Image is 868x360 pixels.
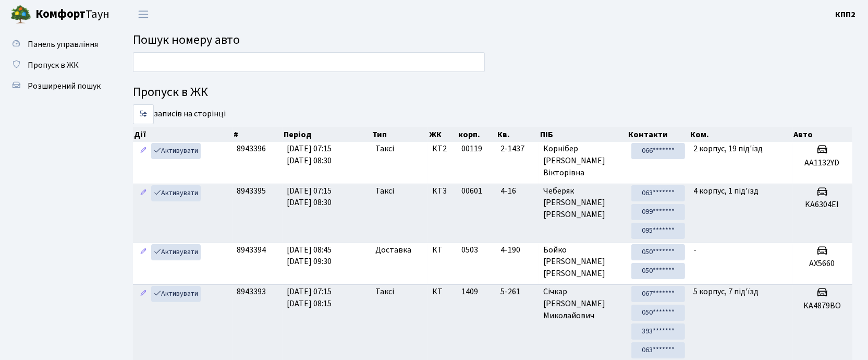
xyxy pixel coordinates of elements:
span: Розширений пошук [28,80,101,92]
span: Таксі [375,143,394,155]
span: Таун [35,6,109,23]
span: Панель управління [28,39,98,50]
span: 00119 [461,143,482,154]
th: Ком. [689,127,792,142]
a: Активувати [151,244,201,260]
th: Кв. [496,127,539,142]
span: Таксі [375,185,394,197]
th: Період [283,127,371,142]
span: КТ [432,286,453,298]
span: Січкар [PERSON_NAME] Миколайович [543,286,623,322]
h5: KA6304EI [797,200,848,210]
span: Корнібер [PERSON_NAME] Вікторівна [543,143,623,179]
span: КТ3 [432,185,453,197]
th: корп. [457,127,496,142]
span: [DATE] 07:15 [DATE] 08:15 [287,286,332,309]
span: 5-261 [500,286,535,298]
span: Чеберяк [PERSON_NAME] [PERSON_NAME] [543,185,623,221]
span: Пошук номеру авто [133,31,240,49]
span: 8943394 [237,244,266,256]
span: Бойко [PERSON_NAME] [PERSON_NAME] [543,244,623,280]
span: 2 корпус, 19 під'їзд [693,143,763,154]
th: ПІБ [539,127,627,142]
span: Доставка [375,244,411,256]
span: 2-1437 [500,143,535,155]
h5: КА4879ВО [797,301,848,311]
th: Тип [371,127,428,142]
input: Пошук [133,52,485,72]
span: [DATE] 07:15 [DATE] 08:30 [287,143,332,166]
th: Авто [792,127,852,142]
span: 8943393 [237,286,266,297]
a: Активувати [151,185,201,201]
span: 8943395 [237,185,266,197]
span: Таксі [375,286,394,298]
th: Дії [133,127,233,142]
span: [DATE] 08:45 [DATE] 09:30 [287,244,332,268]
span: Пропуск в ЖК [28,59,79,71]
button: Переключити навігацію [130,6,156,23]
a: Редагувати [137,143,150,159]
a: Редагувати [137,244,150,260]
span: 0503 [461,244,478,256]
span: КТ [432,244,453,256]
span: [DATE] 07:15 [DATE] 08:30 [287,185,332,209]
a: Активувати [151,143,201,159]
th: # [233,127,283,142]
a: КПП2 [835,8,855,21]
a: Розширений пошук [5,76,109,97]
span: 4-190 [500,244,535,256]
a: Редагувати [137,185,150,201]
h4: Пропуск в ЖК [133,85,852,100]
th: Контакти [627,127,689,142]
h5: AA1132YD [797,158,848,168]
b: Комфорт [35,6,85,22]
a: Редагувати [137,286,150,302]
span: 1409 [461,286,478,297]
span: 8943396 [237,143,266,154]
span: 00601 [461,185,482,197]
span: 5 корпус, 7 під'їзд [693,286,759,297]
a: Панель управління [5,34,109,55]
img: logo.png [10,4,31,25]
span: 4 корпус, 1 під'їзд [693,185,759,197]
h5: АХ5660 [797,259,848,269]
th: ЖК [428,127,457,142]
a: Активувати [151,286,201,302]
label: записів на сторінці [133,104,226,124]
a: Пропуск в ЖК [5,55,109,76]
select: записів на сторінці [133,104,154,124]
span: - [693,244,696,256]
span: 4-16 [500,185,535,197]
span: КТ2 [432,143,453,155]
